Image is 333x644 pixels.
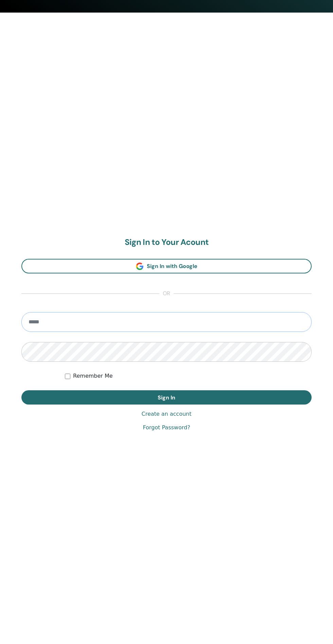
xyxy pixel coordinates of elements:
span: Sign In with Google [147,263,197,270]
a: Sign In with Google [21,259,312,273]
button: Sign In [21,390,312,405]
h2: Sign In to Your Acount [21,237,312,247]
a: Create an account [141,410,191,418]
span: or [159,290,174,298]
div: Keep me authenticated indefinitely or until I manually logout [65,372,312,380]
a: Forgot Password? [143,424,190,432]
span: Sign In [158,394,175,401]
label: Remember Me [73,372,113,380]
